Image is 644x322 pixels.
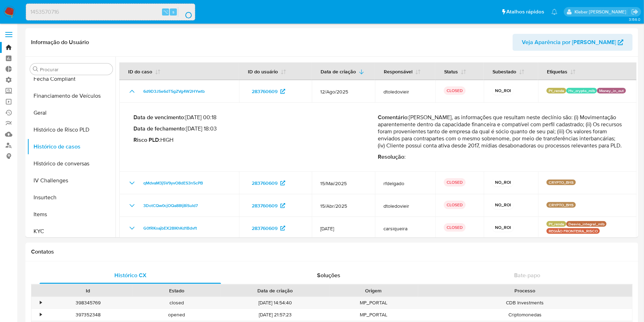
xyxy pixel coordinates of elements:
[631,8,639,16] a: Sair
[172,8,174,15] span: s
[329,309,418,321] div: MP_PORTAL
[31,39,89,46] h1: Informação do Usuário
[514,271,541,279] span: Bate-papo
[423,287,627,294] div: Processo
[178,7,192,17] button: search-icon
[221,309,329,321] div: [DATE] 21:57:23
[334,287,413,294] div: Origem
[26,7,195,17] input: Pesquise usuários ou casos...
[27,138,115,155] button: Histórico de casos
[49,287,127,294] div: Id
[27,206,115,223] button: Items
[507,8,544,16] span: Atalhos rápidos
[27,87,115,104] button: Financiamento de Veículos
[418,309,632,321] div: Criptomonedas
[317,271,340,279] span: Soluções
[132,309,221,321] div: opened
[27,104,115,121] button: Geral
[27,223,115,240] button: KYC
[40,299,42,306] div: •
[513,34,633,51] button: Veja Aparência por [PERSON_NAME]
[132,297,221,309] div: closed
[44,297,132,309] div: 398345769
[522,34,616,51] span: Veja Aparência por [PERSON_NAME]
[137,287,216,294] div: Estado
[226,287,324,294] div: Data de criação
[551,9,557,15] a: Notificações
[31,248,633,255] h1: Contatos
[27,155,115,172] button: Histórico de conversas
[33,66,38,72] button: Procurar
[44,309,132,321] div: 397352348
[418,297,632,309] div: CDB Investments
[27,71,115,87] button: Fecha Compliant
[27,189,115,206] button: Insurtech
[329,297,418,309] div: MP_PORTAL
[40,66,110,73] input: Procurar
[221,297,329,309] div: [DATE] 14:54:40
[27,172,115,189] button: IV Challenges
[163,8,168,15] span: ⌥
[27,121,115,138] button: Histórico de Risco PLD
[574,8,629,15] p: kleber.bueno@mercadolivre.com
[40,311,42,318] div: •
[114,271,147,279] span: Histórico CX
